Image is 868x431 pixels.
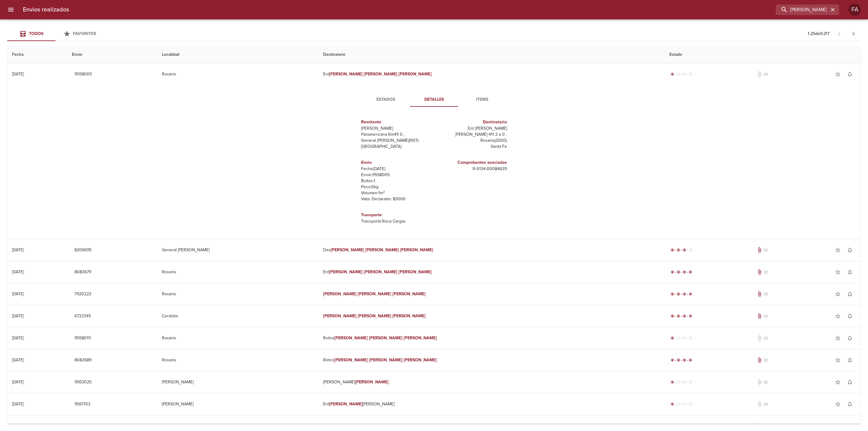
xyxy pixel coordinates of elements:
td: Ent [PERSON_NAME] [318,393,665,415]
span: radio_button_checked [683,314,686,318]
div: [DATE] [12,335,24,341]
button: Agregar a favoritos [832,310,844,322]
span: star_border [835,269,841,275]
span: star_border [835,357,841,363]
span: 9546064 [74,423,92,430]
em: [PERSON_NAME] [355,423,388,429]
span: notifications_none [847,401,853,407]
span: Tiene documentos adjuntos [756,291,763,297]
button: 8083679 [72,267,94,278]
span: No tiene pedido asociado [763,379,769,385]
span: Estados [365,96,406,103]
span: star_border [835,71,841,77]
p: Panamericana Km49 0 , [361,132,432,138]
em: [PERSON_NAME] [404,335,437,341]
th: Estado [665,46,861,63]
span: radio_button_checked [671,292,674,296]
button: 9558019 [72,333,93,344]
td: Cordoba [157,305,318,327]
span: No tiene pedido asociado [763,357,769,363]
p: Bultos: 1 [361,178,432,184]
span: radio_button_checked [671,336,674,340]
span: star_border [835,291,841,297]
p: Envío: 9558005 [361,172,432,178]
span: radio_button_unchecked [683,380,686,384]
span: radio_button_unchecked [689,380,692,384]
span: radio_button_checked [689,314,692,318]
div: [DATE] [12,269,24,274]
input: buscar [776,5,829,15]
p: Valor Declarado: $ 3000 [361,196,432,202]
span: 7920223 [74,290,91,298]
button: Activar notificaciones [844,244,856,256]
div: [DATE] [12,247,24,252]
em: [PERSON_NAME] [398,71,432,77]
span: radio_button_checked [689,270,692,274]
button: 9563025 [72,377,94,388]
span: Items [462,96,503,103]
span: radio_button_checked [689,358,692,362]
span: radio_button_checked [683,292,686,296]
span: No tiene pedido asociado [763,71,769,77]
div: [DATE] [12,423,24,429]
td: [PERSON_NAME] [157,371,318,393]
em: [PERSON_NAME] [398,269,432,274]
em: [PERSON_NAME] [334,357,368,363]
h6: Comprobantes asociados [436,159,507,166]
div: Entregado [669,357,693,363]
p: General [PERSON_NAME] ( 1617 ) [361,138,432,144]
span: No tiene pedido asociado [763,291,769,297]
p: [PERSON_NAME] 411 3 a 0 , [436,132,507,138]
em: [PERSON_NAME] [358,291,391,296]
span: notifications_none [847,335,853,341]
h6: Transporte [361,212,432,218]
button: Agregar a favoritos [832,332,844,344]
span: Tiene documentos adjuntos [756,313,763,319]
button: Activar notificaciones [844,310,856,322]
div: Tabs detalle de guia [362,92,506,107]
p: [PERSON_NAME] [361,125,432,132]
em: [PERSON_NAME] [364,269,397,274]
span: No tiene pedido asociado [763,269,769,275]
span: radio_button_checked [671,314,674,318]
div: Entregado [669,313,693,319]
h6: Envio [361,159,432,166]
div: [DATE] [12,357,24,363]
em: [PERSON_NAME] [355,379,388,385]
button: Activar notificaciones [844,288,856,300]
td: Dev [318,239,665,261]
p: Volumen: 1 m [361,190,432,196]
span: radio_button_unchecked [689,72,692,76]
div: [DATE] [12,379,24,385]
em: [PERSON_NAME] [369,335,402,341]
p: Ent [PERSON_NAME] [436,125,507,132]
div: FA [849,4,861,16]
button: Activar notificaciones [844,68,856,80]
button: Activar notificaciones [844,398,856,410]
button: 8083689 [72,355,94,366]
button: Agregar a favoritos [832,376,844,388]
span: radio_button_unchecked [677,336,680,340]
span: radio_button_unchecked [677,402,680,406]
em: [PERSON_NAME] [329,401,363,407]
button: Activar notificaciones [844,332,856,344]
em: [PERSON_NAME] [404,357,437,363]
span: star_border [835,335,841,341]
button: Agregar a favoritos [832,244,844,256]
em: [PERSON_NAME] [392,291,426,296]
span: notifications_none [847,379,853,385]
button: Activar notificaciones [844,266,856,278]
div: Generado [669,423,693,429]
button: 9558005 [72,69,94,80]
div: Generado [669,401,693,407]
td: General [PERSON_NAME] [157,239,318,261]
span: Tiene documentos adjuntos [756,247,763,253]
span: Todos [29,31,43,36]
p: Fecha: [DATE] [361,166,432,172]
div: Generado [669,335,693,341]
button: Agregar a favoritos [832,288,844,300]
span: notifications_none [847,291,853,297]
em: [PERSON_NAME] [329,71,363,77]
span: No tiene pedido asociado [763,247,769,253]
span: radio_button_unchecked [689,336,692,340]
